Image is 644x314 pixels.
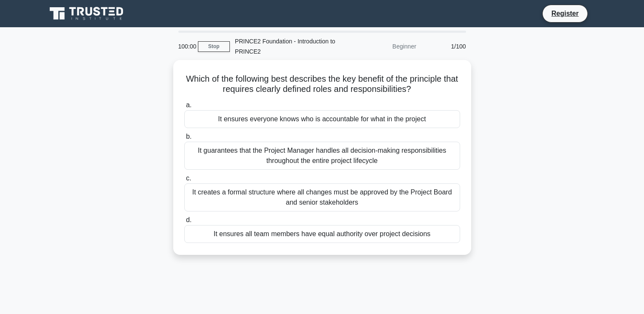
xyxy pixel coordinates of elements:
a: Register [546,8,584,19]
div: 1/100 [421,38,471,55]
span: c. [186,174,191,182]
a: Stop [198,41,230,52]
div: Beginner [347,38,421,55]
div: 100:00 [173,38,198,55]
div: It creates a formal structure where all changes must be approved by the Project Board and senior ... [184,183,460,211]
div: It ensures all team members have equal authority over project decisions [184,225,460,243]
span: a. [186,101,192,108]
div: It ensures everyone knows who is accountable for what in the project [184,110,460,128]
h5: Which of the following best describes the key benefit of the principle that requires clearly defi... [183,74,461,95]
span: b. [186,133,192,140]
span: d. [186,216,192,223]
div: It guarantees that the Project Manager handles all decision-making responsibilities throughout th... [184,142,460,170]
div: PRINCE2 Foundation - Introduction to PRINCE2 [230,33,347,60]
